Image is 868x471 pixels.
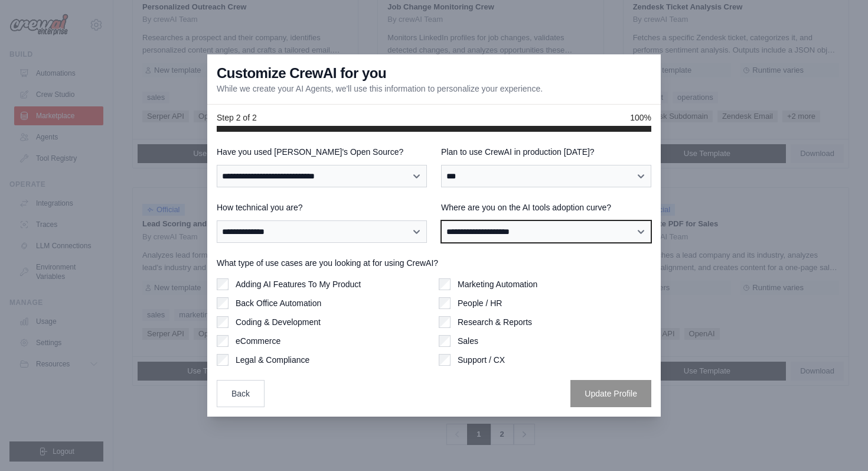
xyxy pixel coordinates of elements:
label: People / HR [458,297,502,309]
button: Update Profile [570,380,651,407]
label: Coding & Development [236,316,321,328]
label: Have you used [PERSON_NAME]'s Open Source? [217,146,427,158]
div: Widget de chat [809,414,868,471]
label: Where are you on the AI tools adoption curve? [441,202,651,213]
label: Support / CX [458,354,505,366]
span: 100% [630,112,651,124]
span: Step 2 of 2 [217,112,257,124]
label: How technical you are? [217,202,427,213]
iframe: Chat Widget [809,414,868,471]
h3: Customize CrewAI for you [217,64,386,83]
label: eCommerce [236,335,280,347]
label: Research & Reports [458,316,532,328]
label: What type of use cases are you looking at for using CrewAI? [217,257,651,269]
label: Sales [458,335,478,347]
label: Adding AI Features To My Product [236,278,361,290]
label: Back Office Automation [236,297,321,309]
label: Plan to use CrewAI in production [DATE]? [441,146,651,158]
label: Marketing Automation [458,278,537,290]
button: Back [217,380,265,407]
label: Legal & Compliance [236,354,309,366]
p: While we create your AI Agents, we'll use this information to personalize your experience. [217,83,543,95]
